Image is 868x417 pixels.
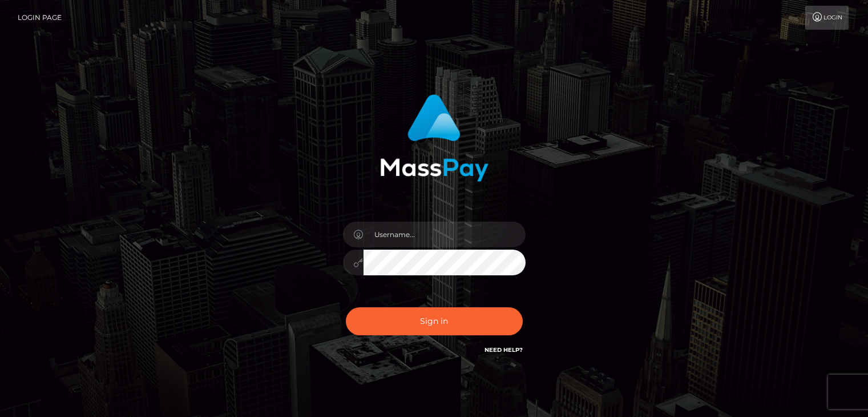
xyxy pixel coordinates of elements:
img: MassPay Login [380,94,488,182]
a: Login Page [18,6,62,30]
button: Sign in [346,307,523,335]
input: Username... [364,222,526,247]
a: Need Help? [485,346,523,354]
a: Login [805,6,849,30]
